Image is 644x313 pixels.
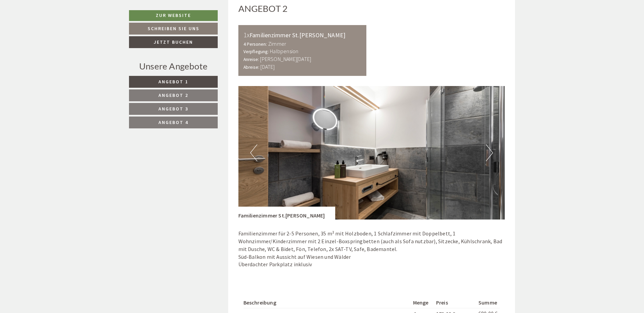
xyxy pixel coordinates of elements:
th: Beschreibung [243,297,410,308]
b: [DATE] [260,63,275,70]
div: Angebot 2 [238,2,288,15]
div: Familienzimmer St.[PERSON_NAME] [243,30,362,40]
button: Previous [250,144,257,161]
small: Verpflegung: [243,49,269,55]
b: [PERSON_NAME][DATE] [260,56,311,62]
span: Angebot 4 [158,119,188,125]
button: Next [486,144,493,161]
a: Schreiben Sie uns [129,23,218,35]
div: Unsere Angebote [129,60,218,72]
a: Jetzt buchen [129,36,218,48]
span: Angebot 1 [158,79,188,85]
small: Abreise: [243,64,260,70]
th: Summe [476,297,500,308]
p: Familienzimmer für 2-5 Personen, 35 m² mit Holzboden, 1 Schlafzimmer mit Doppelbett, 1 Wohnzimmer... [238,230,505,268]
div: Familienzimmer St.[PERSON_NAME] [238,207,335,220]
b: Zimmer [268,40,286,47]
a: Zur Website [129,10,218,21]
th: Menge [410,297,433,308]
small: 16:32 [10,33,107,38]
th: Preis [433,297,476,308]
div: [DATE] [121,5,146,17]
span: Angebot 2 [158,92,188,98]
img: image [238,86,505,220]
b: 1x [243,30,250,39]
button: Senden [226,179,267,190]
small: 4 Personen: [243,41,267,47]
span: Angebot 3 [158,106,188,112]
small: Anreise: [243,57,259,62]
div: Guten Tag, wie können wir Ihnen helfen? [5,19,111,39]
b: Halbpension [270,48,298,55]
div: [GEOGRAPHIC_DATA] [10,20,107,25]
